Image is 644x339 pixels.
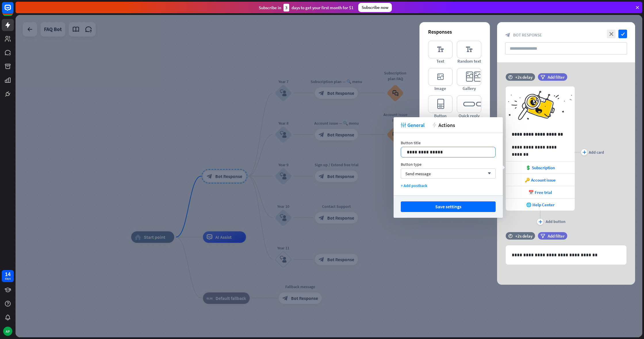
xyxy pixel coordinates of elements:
[540,75,545,79] i: filter
[259,4,354,11] div: Subscribe in days to get your first month for $1
[607,30,616,38] i: close
[582,151,586,154] i: plus
[405,171,431,176] span: Send message
[5,271,11,277] div: 14
[401,201,496,212] button: Save settings
[508,234,513,238] i: time
[546,219,566,224] div: Add button
[526,202,555,207] span: 🌐 Help Center
[3,327,12,336] div: AP
[438,122,455,128] span: Actions
[358,3,392,12] div: Subscribe now
[513,32,542,38] span: Bot Response
[506,86,575,128] img: preview
[401,183,496,188] div: + Add postback
[401,162,496,167] div: Button type
[515,74,532,80] div: +2s delay
[5,277,11,281] div: days
[401,140,496,145] div: Button title
[540,234,545,238] i: filter
[283,4,289,11] div: 3
[407,122,425,128] span: General
[515,233,532,239] div: +2s delay
[401,122,406,128] i: tweak
[548,74,565,80] span: Add filter
[589,150,604,155] div: Add card
[485,172,491,175] i: arrow_down
[538,220,542,224] i: plus
[526,165,555,170] span: 💲 Subscription
[5,2,22,20] button: Open LiveChat chat widget
[618,30,627,38] i: check
[528,190,552,195] span: 📅 Free trial
[525,177,556,183] span: 🔑 Account issue
[508,75,513,79] i: time
[2,270,14,282] a: 14 days
[548,233,565,239] span: Add filter
[505,32,510,38] i: block_bot_response
[432,122,437,128] i: action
